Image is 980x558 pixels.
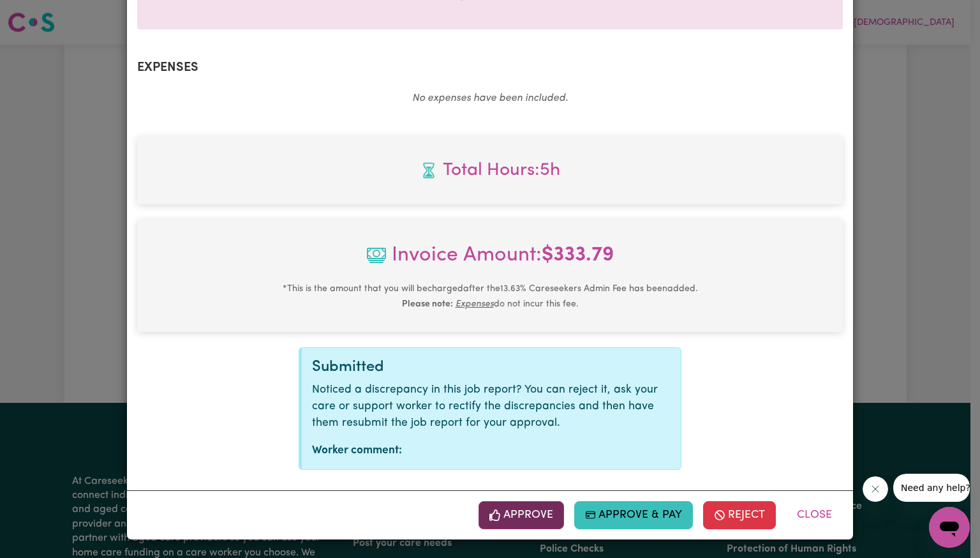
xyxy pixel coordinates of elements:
[312,445,402,456] strong: Worker comment:
[929,507,970,548] iframe: Button to launch messaging window
[542,245,614,266] b: $ 333.79
[402,299,453,309] b: Please note:
[312,359,384,375] span: Submitted
[893,474,970,502] iframe: Message from company
[456,299,494,309] u: Expenses
[137,60,843,75] h2: Expenses
[147,240,833,281] span: Invoice Amount:
[479,501,564,529] button: Approve
[703,501,776,529] button: Reject
[283,284,698,309] small: This is the amount that you will be charged after the 13.63 % Careseekers Admin Fee has been adde...
[312,382,671,432] p: Noticed a discrepancy in this job report? You can reject it, ask your care or support worker to r...
[863,476,888,502] iframe: Close message
[786,501,843,529] button: Close
[147,157,833,184] span: Total hours worked: 5 hours
[574,501,694,529] button: Approve & Pay
[412,93,568,103] em: No expenses have been included.
[8,9,77,19] span: Need any help?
